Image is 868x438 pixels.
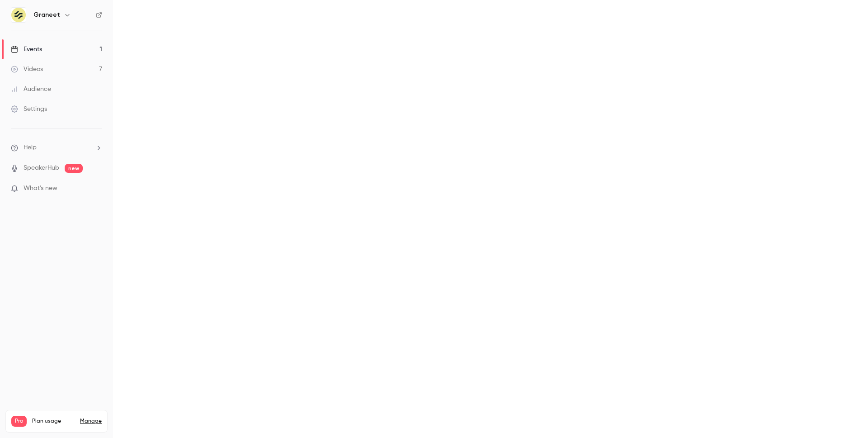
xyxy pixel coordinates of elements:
[24,163,59,173] a: SpeakerHub
[11,8,26,22] img: Graneet
[11,105,47,114] div: Settings
[24,184,57,193] span: What's new
[11,143,102,152] li: help-dropdown-opener
[65,164,83,173] span: new
[11,45,42,54] div: Events
[32,418,75,425] span: Plan usage
[11,65,43,74] div: Videos
[24,143,37,152] span: Help
[33,10,60,19] h6: Graneet
[11,416,27,427] span: Pro
[91,185,102,193] iframe: Noticeable Trigger
[80,418,102,425] a: Manage
[11,85,51,94] div: Audience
